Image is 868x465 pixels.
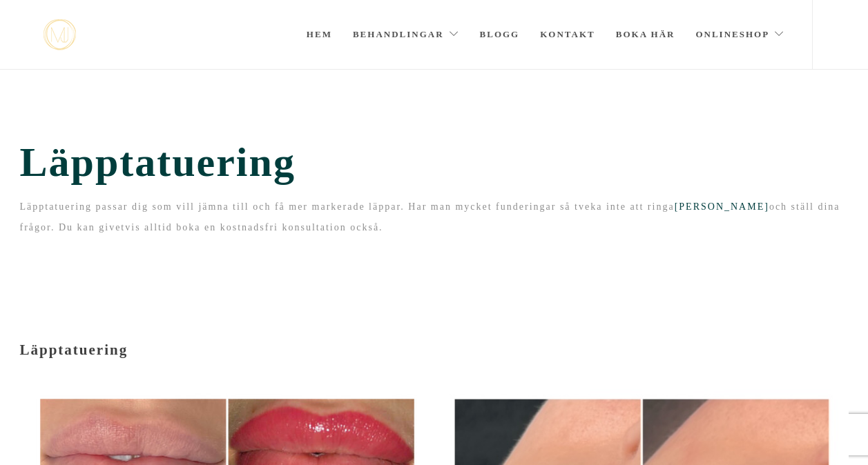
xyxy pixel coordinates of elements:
p: Läpptatuering passar dig som vill jämna till och få mer markerade läppar. Har man mycket funderin... [20,197,849,238]
span: Läpptatuering [20,342,128,358]
span: Läpptatuering [20,139,849,186]
img: mjstudio [44,19,76,50]
a: [PERSON_NAME] [675,201,769,212]
a: mjstudio mjstudio mjstudio [44,19,76,50]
